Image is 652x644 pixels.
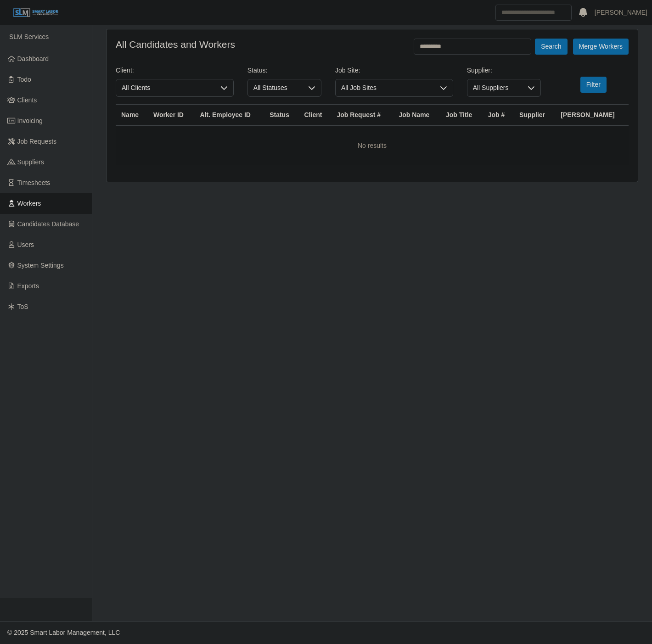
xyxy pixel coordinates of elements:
button: Filter [580,77,607,93]
span: All Statuses [248,79,303,96]
span: Todo [17,76,31,83]
h4: All Candidates and Workers [116,39,235,50]
a: [PERSON_NAME] [595,8,647,17]
th: Supplier [514,105,555,126]
span: ToS [17,303,28,310]
span: System Settings [17,262,64,269]
label: Client: [116,66,134,75]
span: All Clients [116,79,215,96]
img: SLM Logo [13,8,59,18]
span: © 2025 Smart Labor Management, LLC [7,629,120,636]
th: [PERSON_NAME] [555,105,629,126]
th: Status [264,105,298,126]
span: Timesheets [17,179,51,186]
span: Invoicing [17,117,43,124]
span: Dashboard [17,55,49,62]
span: All Job Sites [336,79,434,96]
th: Alt. Employee ID [194,105,264,126]
label: Status: [247,66,268,75]
th: Job Name [393,105,440,126]
td: No results [116,126,629,165]
label: Job Site: [335,66,360,75]
span: All Suppliers [467,79,522,96]
span: SLM Services [9,33,49,40]
span: Workers [17,200,41,207]
span: Suppliers [17,158,44,166]
button: Search [535,39,567,55]
button: Merge Workers [573,39,629,55]
span: Clients [17,96,37,104]
span: Exports [17,282,39,290]
th: Client [299,105,332,126]
label: Supplier: [467,66,492,75]
th: Job Request # [331,105,393,126]
span: Users [17,241,34,248]
input: Search [495,5,572,21]
th: Job Title [440,105,483,126]
th: Worker ID [148,105,194,126]
span: Candidates Database [17,220,79,228]
th: Name [116,105,148,126]
th: Job # [483,105,514,126]
span: Job Requests [17,138,57,145]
